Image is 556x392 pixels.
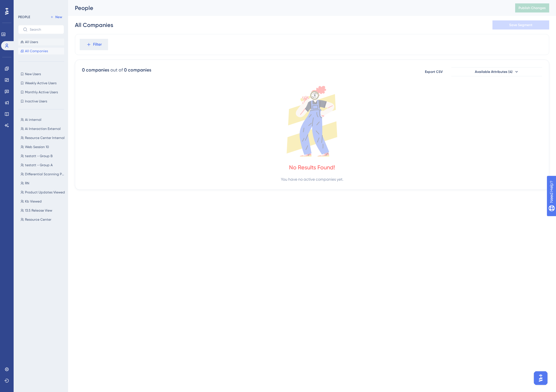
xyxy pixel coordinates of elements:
span: Inactive Users [25,99,47,104]
button: RN [18,180,68,187]
span: Kb Viewed [25,199,42,204]
div: 0 companies [82,67,109,73]
span: Resource Center [25,217,51,222]
div: You have no active companies yet. [281,176,343,183]
span: RN [25,181,29,186]
button: Publish Changes [515,3,549,12]
span: testatt - Group A [25,163,53,167]
div: PEOPLE [18,15,30,19]
span: Need Help? [13,1,35,8]
span: All Companies [25,49,48,53]
iframe: UserGuiding AI Assistant Launcher [532,370,549,387]
span: Publish Changes [519,6,546,10]
button: Monthly Active Users [18,89,64,96]
span: Ai internal [25,117,41,122]
button: Resource Center [18,216,68,223]
button: Available Attributes (4) [451,67,542,76]
button: Differential Scanning Post [18,171,68,178]
button: Kb Viewed [18,198,68,205]
div: All Companies [75,21,113,29]
button: New [48,14,64,20]
button: Web Session 10 [18,144,68,150]
button: Resource Center Internal [18,134,68,141]
span: Weekly Active Users [25,81,56,85]
input: Search [30,28,59,31]
button: All Companies [18,48,64,54]
button: testatt - Group A [18,162,68,168]
button: Ai Interaction External [18,125,68,132]
span: All Users [25,40,38,44]
span: 13.5 Release View [25,208,52,213]
span: testatt - Group B [25,154,52,158]
div: People [75,4,501,12]
button: 13.5 Release View [18,207,68,214]
span: Available Attributes (4) [475,69,513,74]
button: Filter [80,39,108,50]
div: out of [110,67,123,73]
button: All Users [18,39,64,45]
span: Filter [93,41,102,48]
span: Web Session 10 [25,145,49,149]
button: Inactive Users [18,98,64,105]
div: No Results Found! [289,163,335,171]
span: Ai Interaction External [25,127,61,131]
span: Product Updates Viewed [25,190,65,195]
span: Save Segment [509,23,532,27]
button: testatt - Group B [18,153,68,159]
button: Export CSV [420,67,448,76]
span: Resource Center Internal [25,136,65,140]
span: New Users [25,72,41,76]
div: 0 companies [124,67,151,73]
span: Export CSV [425,69,443,74]
span: Differential Scanning Post [25,172,65,176]
span: New [55,15,62,19]
button: Weekly Active Users [18,80,64,87]
button: Product Updates Viewed [18,189,68,196]
button: New Users [18,71,64,77]
span: Monthly Active Users [25,90,58,94]
button: Save Segment [492,20,549,29]
button: Ai internal [18,116,68,123]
